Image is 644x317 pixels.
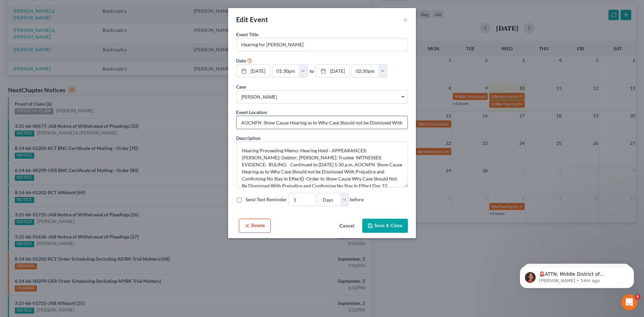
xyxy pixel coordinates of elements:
[236,15,268,23] span: Edit Event
[352,65,379,77] input: -- : --
[289,193,316,206] input: --
[236,38,408,51] input: Enter event name...
[510,252,644,299] iframe: Intercom notifications message
[310,67,314,74] label: to
[246,196,287,203] label: Send Text Reminder
[316,65,350,77] a: [DATE]
[236,83,246,90] label: Case
[362,219,408,233] button: Save & Close
[236,32,258,37] span: Event Title
[239,219,271,233] button: Delete
[241,94,403,101] span: [PERSON_NAME]
[350,196,364,203] span: before
[621,294,637,310] iframe: Intercom live chat
[334,219,360,233] button: Cancel
[403,15,408,23] button: ×
[272,65,299,77] input: -- : --
[635,294,640,300] span: 6
[236,135,261,142] label: Description
[236,109,267,116] label: Event Location
[236,90,408,104] span: Select box activate
[236,116,408,129] input: Enter location...
[236,65,270,77] a: [DATE]
[236,57,246,64] label: Date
